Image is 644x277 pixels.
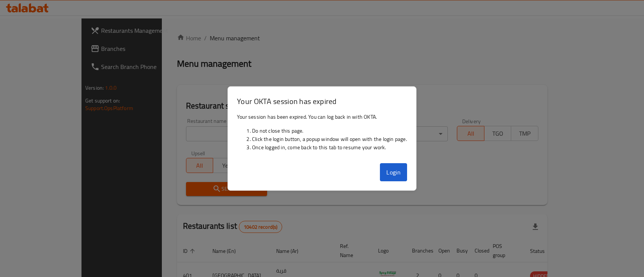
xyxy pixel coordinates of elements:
h3: Your OKTA session has expired [237,96,407,107]
button: Login [380,163,407,181]
li: Once logged in, come back to this tab to resume your work. [252,143,407,152]
li: Do not close this page. [252,127,407,135]
li: Click the login button, a popup window will open with the login page. [252,135,407,143]
div: Your session has been expired. You can log back in with OKTA. [228,110,416,160]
